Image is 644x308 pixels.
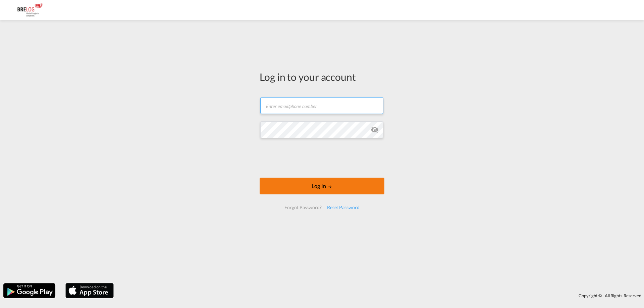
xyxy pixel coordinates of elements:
[260,178,384,194] button: LOGIN
[282,201,324,213] div: Forgot Password?
[371,126,379,134] md-icon: icon-eye-off
[260,97,383,114] input: Enter email/phone number
[271,145,373,171] iframe: reCAPTCHA
[65,283,114,299] img: apple.png
[10,3,55,18] img: daae70a0ee2511ecb27c1fb462fa6191.png
[3,283,56,299] img: google.png
[324,201,362,213] div: Reset Password
[260,70,384,84] div: Log in to your account
[117,290,644,301] div: Copyright © . All Rights Reserved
